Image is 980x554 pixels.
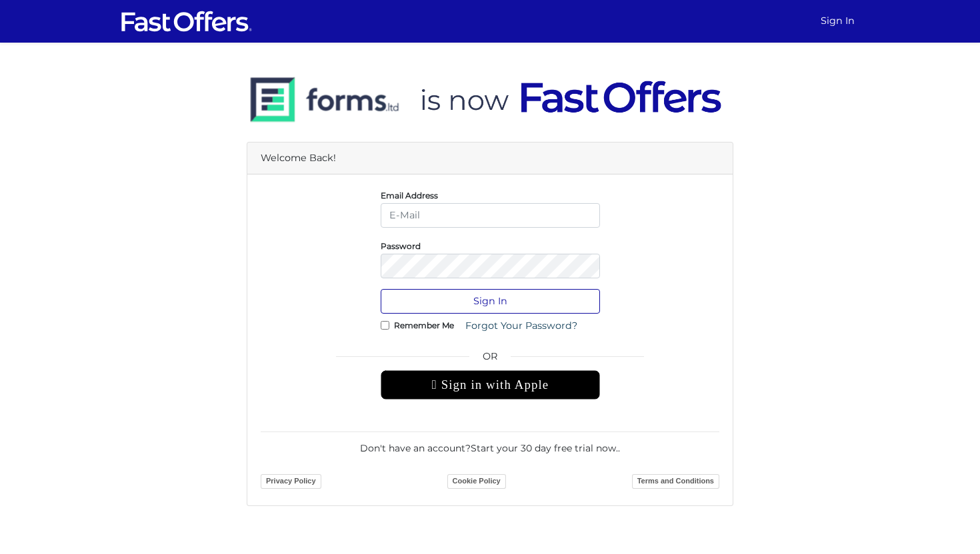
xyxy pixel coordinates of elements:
span: OR [381,349,600,370]
a: Sign In [815,8,860,34]
a: Forgot Your Password? [457,314,586,338]
label: Email Address [381,194,438,197]
button: Sign In [381,289,600,314]
div: Sign in with Apple [381,370,600,400]
input: E-Mail [381,203,600,228]
div: Don't have an account? . [261,431,719,455]
a: Start your 30 day free trial now. [471,442,618,454]
label: Password [381,244,421,248]
a: Cookie Policy [447,474,506,489]
a: Privacy Policy [261,474,321,489]
label: Remember Me [394,324,454,327]
div: Welcome Back! [247,142,733,174]
a: Terms and Conditions [632,474,719,489]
